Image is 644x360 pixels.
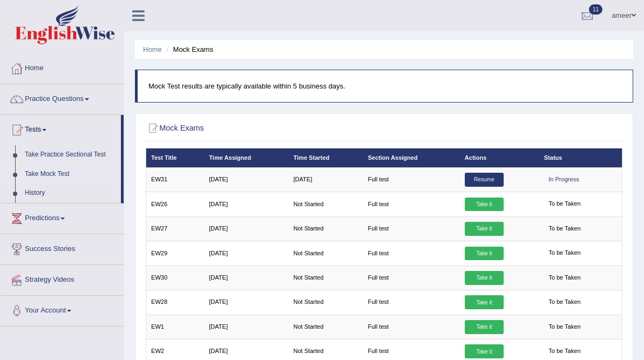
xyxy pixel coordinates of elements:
[20,165,121,184] a: Take Mock Test
[363,216,459,241] td: Full test
[288,241,363,266] td: Not Started
[544,271,585,285] span: To be Taken
[1,84,124,111] a: Practice Questions
[288,216,363,241] td: Not Started
[544,345,585,359] span: To be Taken
[1,234,124,261] a: Success Stories
[465,320,504,334] a: Take it
[544,222,585,236] span: To be Taken
[204,167,288,192] td: [DATE]
[146,241,204,266] td: EW29
[164,44,213,55] li: Mock Exams
[465,222,504,236] a: Take it
[146,290,204,315] td: EW28
[288,148,363,167] th: Time Started
[465,173,504,187] a: Resume
[589,4,602,15] span: 11
[363,192,459,216] td: Full test
[288,315,363,339] td: Not Started
[544,296,585,310] span: To be Taken
[146,121,442,135] h2: Mock Exams
[204,266,288,290] td: [DATE]
[148,81,622,91] p: Mock Test results are typically available within 5 business days.
[20,184,121,203] a: History
[363,167,459,192] td: Full test
[363,315,459,339] td: Full test
[544,198,585,212] span: To be Taken
[465,344,504,358] a: Take it
[544,173,584,187] div: In Progress
[204,290,288,315] td: [DATE]
[363,266,459,290] td: Full test
[465,247,504,261] a: Take it
[1,115,121,142] a: Tests
[143,45,162,53] a: Home
[1,265,124,292] a: Strategy Videos
[288,290,363,315] td: Not Started
[1,53,124,80] a: Home
[1,296,124,323] a: Your Account
[288,266,363,290] td: Not Started
[539,148,622,167] th: Status
[146,167,204,192] td: EW31
[204,148,288,167] th: Time Assigned
[204,315,288,339] td: [DATE]
[146,266,204,290] td: EW30
[204,216,288,241] td: [DATE]
[544,247,585,261] span: To be Taken
[465,271,504,285] a: Take it
[465,198,504,212] a: Take it
[146,216,204,241] td: EW27
[544,320,585,334] span: To be Taken
[363,241,459,266] td: Full test
[363,148,459,167] th: Section Assigned
[1,203,124,230] a: Predictions
[288,192,363,216] td: Not Started
[204,192,288,216] td: [DATE]
[146,192,204,216] td: EW26
[465,295,504,309] a: Take it
[146,315,204,339] td: EW1
[146,148,204,167] th: Test Title
[20,145,121,165] a: Take Practice Sectional Test
[204,241,288,266] td: [DATE]
[288,167,363,192] td: [DATE]
[363,290,459,315] td: Full test
[459,148,539,167] th: Actions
